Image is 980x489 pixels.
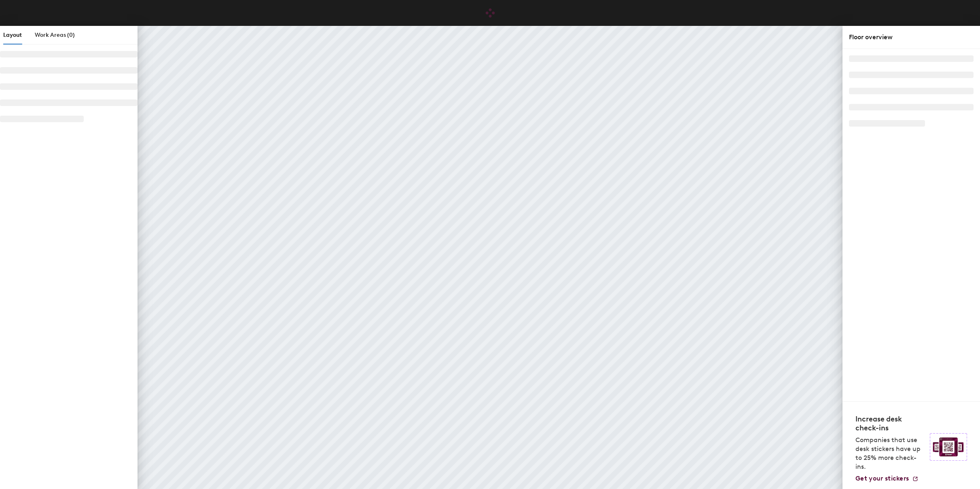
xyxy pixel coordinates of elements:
[849,32,974,42] div: Floor overview
[930,433,967,461] img: Sticker logo
[855,436,925,471] p: Companies that use desk stickers have up to 25% more check-ins.
[855,474,919,483] a: Get your stickers
[3,32,22,38] span: Layout
[855,415,925,432] h4: Increase desk check-ins
[35,32,75,38] span: Work Areas (0)
[855,474,909,482] span: Get your stickers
